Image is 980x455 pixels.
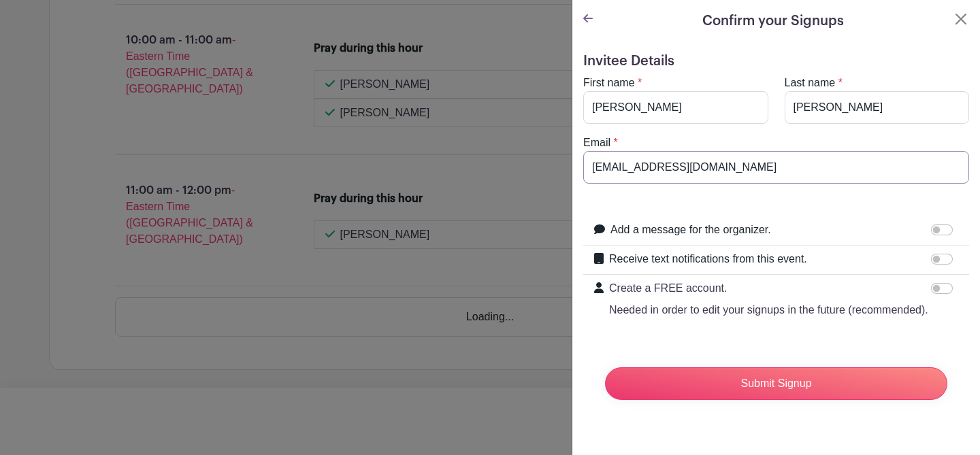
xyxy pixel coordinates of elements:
[953,11,969,27] button: Close
[583,75,635,91] label: First name
[785,75,836,91] label: Last name
[609,251,807,267] label: Receive text notifications from this event.
[610,222,771,238] label: Add a message for the organizer.
[609,280,928,297] p: Create a FREE account.
[702,11,844,31] h5: Confirm your Signups
[583,135,610,151] label: Email
[609,302,928,318] p: Needed in order to edit your signups in the future (recommended).
[605,367,947,400] input: Submit Signup
[583,53,969,69] h5: Invitee Details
